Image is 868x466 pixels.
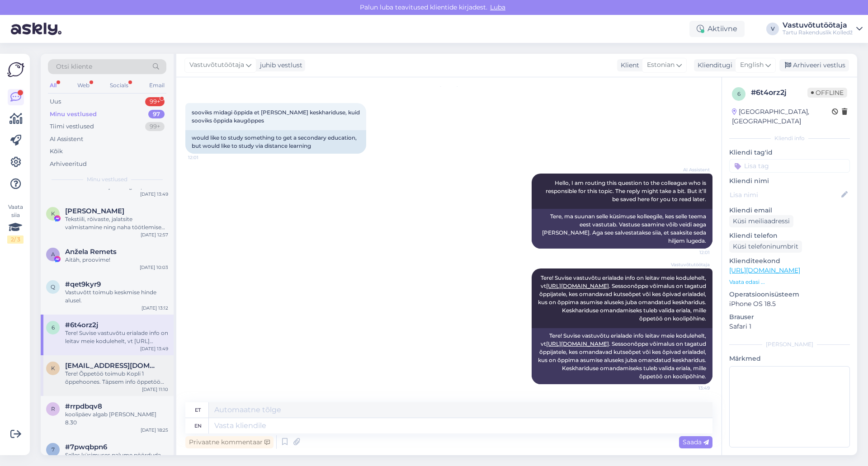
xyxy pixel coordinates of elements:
[676,249,710,256] span: 12:01
[729,176,850,186] p: Kliendi nimi
[783,22,863,36] a: VastuvõtutöötajaTartu Rakenduslik Kolledž
[65,207,124,215] span: Kristi Jõesaar
[729,278,850,286] p: Vaata edasi ...
[51,210,55,217] span: K
[729,290,850,299] p: Operatsioonisüsteem
[50,160,87,169] div: Arhiveeritud
[52,324,55,331] span: 6
[50,110,97,119] div: Minu vestlused
[65,215,168,231] div: Tekstiili, rõivaste, jalatsite valmistamine ning naha töötlemise õpperühma 1 EKAPi maksumus on 45...
[729,312,850,322] p: Brauser
[729,340,850,348] div: [PERSON_NAME]
[532,209,712,249] div: Tere, ma suunan selle küsimuse kolleegile, kes selle teema eest vastutab. Vastuse saamine võib ve...
[729,231,850,240] p: Kliendi telefon
[766,23,779,35] div: V
[147,80,166,91] div: Email
[140,264,168,271] div: [DATE] 10:03
[194,418,202,433] div: en
[51,283,55,290] span: q
[65,280,101,288] span: #qet9kyr9
[546,179,708,202] span: Hello, I am routing this question to the colleague who is responsible for this topic. The reply m...
[142,305,168,311] div: [DATE] 13:12
[65,362,159,370] span: kaili170@hotmail.com
[87,175,127,184] span: Minu vestlused
[141,231,168,238] div: [DATE] 12:57
[546,340,609,347] a: [URL][DOMAIN_NAME]
[783,22,853,29] div: Vastuvõtutöötaja
[807,88,847,98] span: Offline
[50,135,83,144] div: AI Assistent
[729,134,850,142] div: Kliendi info
[50,147,63,156] div: Kõik
[694,61,732,70] div: Klienditugi
[141,427,168,433] div: [DATE] 18:25
[751,87,807,98] div: # 6t4orz2j
[65,370,168,386] div: Tere! Õppetöö toimub Kopli 1 õppehoones. Täpsem info õppetöö kohta edastatakse enne õppetöö algust.
[729,159,850,173] input: Lisa tag
[65,402,102,410] span: #rrpdbqv8
[487,3,508,11] span: Luba
[65,256,168,264] div: Aitäh, proovime!
[783,29,853,36] div: Tartu Rakenduslik Kolledž
[729,266,800,274] a: [URL][DOMAIN_NAME]
[56,62,92,71] span: Otsi kliente
[108,80,130,91] div: Socials
[7,203,24,244] div: Vaata siia
[65,443,107,451] span: #7pwqbpn6
[729,322,850,331] p: Safari 1
[148,110,165,119] div: 97
[142,386,168,393] div: [DATE] 11:10
[538,274,708,322] span: Tere! Suvise vastuvõtu erialade info on leitav meie kodulehelt, vt . Sessoonõppe võimalus on taga...
[647,60,675,70] span: Estonian
[676,166,710,173] span: AI Assistent
[671,261,710,268] span: Vastuvõtutöötaja
[65,329,168,345] div: Tere! Suvise vastuvõtu erialade info on leitav meie kodulehelt, vt [URL][DOMAIN_NAME]. Sessoonõpp...
[185,130,366,154] div: would like to study something to get a secondary education, but would like to study via distance ...
[683,438,709,446] span: Saada
[195,402,201,418] div: et
[729,256,850,266] p: Klienditeekond
[729,240,802,253] div: Küsi telefoninumbrit
[65,321,98,329] span: #6t4orz2j
[729,206,850,215] p: Kliendi email
[617,61,639,70] div: Klient
[689,21,745,37] div: Aktiivne
[140,191,168,198] div: [DATE] 13:49
[192,109,361,124] span: sooviks midagi õppida et [PERSON_NAME] keskhariduse, kuid sooviks õppida kaugõppes
[51,405,55,412] span: r
[48,80,58,91] div: All
[729,299,850,309] p: iPhone OS 18.5
[185,436,274,448] div: Privaatne kommentaar
[730,190,840,200] input: Lisa nimi
[737,90,741,97] span: 6
[50,122,94,131] div: Tiimi vestlused
[52,446,55,453] span: 7
[188,154,222,161] span: 12:01
[532,328,712,384] div: Tere! Suvise vastuvõtu erialade info leitav meie kodulehelt, vt . Sessoonõppe võimalus on tagatud...
[51,251,55,258] span: A
[51,365,55,372] span: k
[729,148,850,157] p: Kliendi tag'id
[145,97,165,106] div: 99+
[779,59,849,71] div: Arhiveeri vestlus
[65,410,168,427] div: koolipäev algab [PERSON_NAME] 8.30
[676,385,710,391] span: 13:49
[7,235,24,244] div: 2 / 3
[65,288,168,305] div: Vastuvõtt toimub keskmise hinde alusel.
[732,107,832,126] div: [GEOGRAPHIC_DATA], [GEOGRAPHIC_DATA]
[189,60,244,70] span: Vastuvõtutöötaja
[729,354,850,363] p: Märkmed
[7,61,24,78] img: Askly Logo
[65,248,117,256] span: Anžela Remets
[50,97,61,106] div: Uus
[75,80,91,91] div: Web
[256,61,302,70] div: juhib vestlust
[740,60,764,70] span: English
[140,345,168,352] div: [DATE] 13:49
[145,122,165,131] div: 99+
[729,215,793,227] div: Küsi meiliaadressi
[546,282,609,289] a: [URL][DOMAIN_NAME]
